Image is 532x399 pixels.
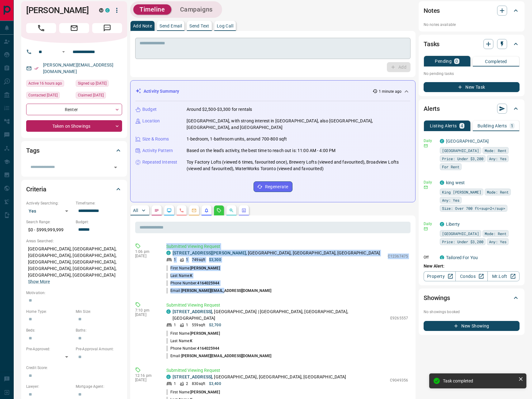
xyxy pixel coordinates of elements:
[241,208,246,213] svg: Agent Actions
[166,353,271,359] p: Email:
[216,208,221,213] svg: Requests
[173,309,212,314] a: [STREET_ADDRESS]
[424,37,520,52] div: Tasks
[26,225,73,235] p: $0 - $999,999,999
[26,145,39,155] h2: Tags
[455,59,458,63] p: 0
[26,290,122,296] p: Motivation:
[28,278,50,285] button: Show More
[144,88,179,95] p: Activity Summary
[173,308,387,322] p: , [GEOGRAPHIC_DATA] | [GEOGRAPHIC_DATA], [GEOGRAPHIC_DATA], [GEOGRAPHIC_DATA]
[26,23,56,33] span: Call
[187,106,252,113] p: Around $2,500-$3,300 for rentals
[192,322,205,328] p: 559 sqft
[173,250,380,256] p: , [GEOGRAPHIC_DATA], [GEOGRAPHIC_DATA], [GEOGRAPHIC_DATA]
[190,339,192,343] span: K
[26,219,73,225] p: Search Range:
[166,265,220,271] p: First Name:
[76,384,122,389] p: Mortgage Agent:
[424,263,520,269] p: New Alert:
[28,92,58,98] span: Contacted [DATE]
[26,143,122,158] div: Tags
[173,374,346,380] p: , [GEOGRAPHIC_DATA], [GEOGRAPHIC_DATA], [GEOGRAPHIC_DATA]
[424,271,456,281] a: Property
[26,80,73,89] div: Mon Oct 13 2025
[78,92,104,98] span: Claimed [DATE]
[442,189,481,195] span: King [PERSON_NAME]
[166,288,271,293] p: Email:
[446,139,489,144] a: [GEOGRAPHIC_DATA]
[440,139,444,143] div: condos.ca
[424,22,520,27] p: No notes available
[26,365,122,371] p: Credit Score:
[166,389,220,395] p: First Name:
[186,322,188,328] p: 1
[26,384,73,389] p: Lawyer:
[173,374,212,379] a: [STREET_ADDRESS]
[26,182,122,197] div: Criteria
[99,8,103,12] div: mrloft.ca
[424,185,428,190] svg: Email
[424,290,520,305] div: Showings
[166,331,220,336] p: First Name:
[485,147,506,154] span: Mode: Rent
[204,208,209,213] svg: Listing Alerts
[26,244,122,287] p: [GEOGRAPHIC_DATA], [GEOGRAPHIC_DATA], [GEOGRAPHIC_DATA], [GEOGRAPHIC_DATA], [GEOGRAPHIC_DATA], [G...
[166,251,171,255] div: condos.ca
[133,24,152,28] p: Add Note
[26,92,73,101] div: Wed Jul 31 2024
[135,249,157,254] p: 1:06 pm
[26,104,122,115] div: Renter
[166,302,408,308] p: Submitted Viewing Request
[76,92,122,101] div: Tue Jul 30 2024
[26,309,73,314] p: Home Type:
[192,208,197,213] svg: Emails
[111,163,120,172] button: Open
[189,24,209,28] p: Send Text
[443,378,516,383] div: Task completed
[217,24,233,28] p: Log Call
[489,155,506,162] span: Any: Yes
[461,124,463,128] p: 4
[187,159,410,172] p: Toy Factory Lofts (viewed 6 times, favourited once), Brewery Lofts (viewed and favourited), Broad...
[190,390,220,394] span: [PERSON_NAME]
[142,159,177,165] p: Repeated Interest
[446,222,460,227] a: Liberty
[166,375,171,379] div: condos.ca
[166,273,192,278] p: Last Name:
[197,346,219,351] span: 4164025944
[59,23,89,33] span: Email
[487,189,509,195] span: Mode: Rent
[179,208,184,213] svg: Calls
[424,39,439,49] h2: Tasks
[76,219,122,225] p: Budget:
[440,180,444,185] div: condos.ca
[424,227,428,231] svg: Email
[442,239,483,245] span: Price: Under $3,200
[181,354,272,358] span: [PERSON_NAME][EMAIL_ADDRESS][DOMAIN_NAME]
[26,346,73,352] p: Pre-Approved:
[60,48,67,56] button: Open
[424,180,436,185] p: Daily
[455,271,487,281] a: Condos
[181,288,272,293] span: [PERSON_NAME][EMAIL_ADDRESS][DOMAIN_NAME]
[424,69,520,78] p: No pending tasks
[26,200,73,206] p: Actively Searching:
[166,309,171,314] div: condos.ca
[424,309,520,315] p: No showings booked
[186,257,188,263] p: 1
[442,205,505,211] span: Size: Over 700 ft<sup>2</sup>
[440,255,444,260] div: condos.ca
[485,230,506,237] span: Mode: Rent
[442,197,459,203] span: Any: Yes
[135,373,157,378] p: 12:16 pm
[435,59,452,63] p: Pending
[166,367,408,374] p: Submitted Viewing Request
[209,322,221,328] p: $2,700
[442,230,479,237] span: [GEOGRAPHIC_DATA]
[166,346,220,351] p: Phone Number:
[187,118,410,131] p: [GEOGRAPHIC_DATA], with strong interest in [GEOGRAPHIC_DATA], also [GEOGRAPHIC_DATA], [GEOGRAPHIC...
[166,338,192,344] p: Last Name:
[442,155,483,162] span: Price: Under $3,200
[174,322,176,328] p: 1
